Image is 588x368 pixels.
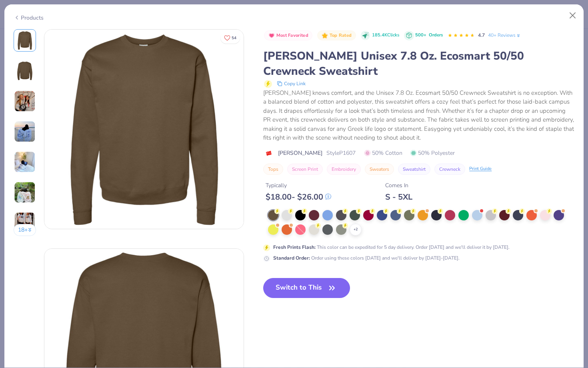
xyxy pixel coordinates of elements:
[415,32,443,39] div: 500+
[273,254,460,262] div: Order using these colors [DATE] and we'll deliver by [DATE]-[DATE].
[263,48,574,79] div: [PERSON_NAME] Unisex 7.8 Oz. Ecosmart 50/50 Crewneck Sweatshirt
[478,32,485,38] span: 4.7
[14,90,36,112] img: User generated content
[273,255,310,261] strong: Standard Order :
[14,224,36,236] button: 18+
[278,149,322,157] span: [PERSON_NAME]
[398,164,430,175] button: Sweatshirt
[14,14,44,22] div: Products
[263,150,274,156] img: brand logo
[364,149,402,157] span: 50% Cotton
[268,32,275,39] img: Most Favorited sort
[264,30,312,41] button: Badge Button
[266,192,331,202] div: $ 18.00 - $ 26.00
[274,79,308,88] button: copy to clipboard
[385,192,412,202] div: S - 5XL
[232,36,236,40] span: 54
[488,32,521,39] a: 40+ Reviews
[429,32,443,38] span: Orders
[15,61,34,80] img: Back
[14,151,36,173] img: User generated content
[14,121,36,142] img: User generated content
[330,33,352,38] span: Top Rated
[448,29,475,42] div: 4.7 Stars
[44,30,244,229] img: Front
[326,149,356,157] span: Style P1607
[15,31,34,50] img: Front
[410,149,455,157] span: 50% Polyester
[276,33,308,38] span: Most Favorited
[263,164,283,175] button: Tops
[322,32,328,39] img: Top Rated sort
[14,212,36,234] img: User generated content
[263,278,350,298] button: Switch to This
[14,182,36,203] img: User generated content
[220,32,240,44] button: Like
[273,244,510,251] div: This color can be expedited for 5 day delivery. Order [DATE] and we'll deliver it by [DATE].
[327,164,361,175] button: Embroidery
[273,244,316,250] strong: Fresh Prints Flash :
[354,227,358,232] span: + 2
[372,32,399,39] span: 185.4K Clicks
[365,164,394,175] button: Sweaters
[385,181,412,190] div: Comes In
[469,166,492,172] div: Print Guide
[317,30,356,41] button: Badge Button
[287,164,323,175] button: Screen Print
[266,181,331,190] div: Typically
[565,8,580,23] button: Close
[434,164,465,175] button: Crewneck
[263,88,574,142] div: [PERSON_NAME] knows comfort, and the Unisex 7.8 Oz. Ecosmart 50/50 Crewneck Sweatshirt is no exce...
